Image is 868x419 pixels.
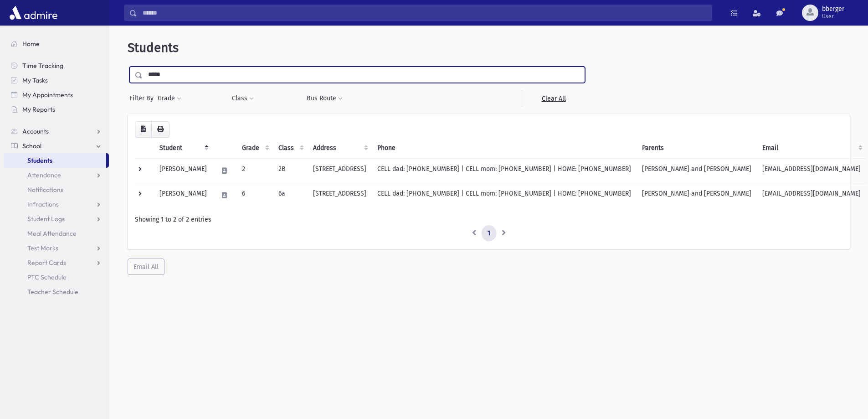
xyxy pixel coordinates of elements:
a: Student Logs [4,212,109,226]
input: Search [137,5,712,21]
button: Email All [128,259,164,275]
a: My Reports [4,102,109,117]
span: Students [128,40,179,55]
a: My Appointments [4,88,109,102]
button: Class [231,90,254,107]
span: Filter By [129,93,157,103]
a: Report Cards [4,255,109,270]
span: Infractions [27,200,59,208]
span: My Reports [22,105,55,114]
td: [EMAIL_ADDRESS][DOMAIN_NAME] [757,158,866,183]
a: My Tasks [4,73,109,88]
span: My Appointments [22,91,73,99]
span: Meal Attendance [27,229,77,238]
span: Time Tracking [22,62,63,70]
td: [STREET_ADDRESS] [308,183,372,207]
a: Attendance [4,168,109,182]
a: Test Marks [4,241,109,255]
a: Accounts [4,124,109,139]
a: Teacher Schedule [4,285,109,299]
td: [PERSON_NAME] [154,158,212,183]
td: [EMAIL_ADDRESS][DOMAIN_NAME] [757,183,866,207]
img: AdmirePro [7,4,60,22]
button: CSV [135,121,152,138]
td: 2 [236,158,273,183]
a: Clear All [522,90,585,107]
td: [PERSON_NAME] and [PERSON_NAME] [637,183,757,207]
button: Bus Route [306,90,343,107]
button: Grade [157,90,182,107]
span: PTC Schedule [27,273,67,281]
th: Email: activate to sort column ascending [757,138,866,159]
span: School [22,142,41,150]
td: [STREET_ADDRESS] [308,158,372,183]
span: Home [22,40,40,48]
th: Address: activate to sort column ascending [308,138,372,159]
span: Report Cards [27,259,66,267]
span: bberger [822,5,844,13]
span: User [822,13,844,20]
a: Time Tracking [4,58,109,73]
th: Phone [372,138,637,159]
span: Attendance [27,171,61,179]
span: Student Logs [27,215,65,223]
a: PTC Schedule [4,270,109,285]
div: Showing 1 to 2 of 2 entries [135,215,842,224]
th: Parents [637,138,757,159]
span: Test Marks [27,244,58,252]
td: 2B [273,158,308,183]
td: 6 [236,183,273,207]
span: Teacher Schedule [27,288,78,296]
th: Grade: activate to sort column ascending [236,138,273,159]
th: Student: activate to sort column descending [154,138,212,159]
td: [PERSON_NAME] and [PERSON_NAME] [637,158,757,183]
th: Class: activate to sort column ascending [273,138,308,159]
span: Students [27,156,52,165]
span: My Tasks [22,76,48,84]
a: Notifications [4,182,109,197]
a: Infractions [4,197,109,212]
button: Print [151,121,169,138]
a: School [4,139,109,153]
span: Notifications [27,186,63,194]
a: 1 [482,225,496,242]
td: CELL dad: [PHONE_NUMBER] | CELL mom: [PHONE_NUMBER] | HOME: [PHONE_NUMBER] [372,183,637,207]
span: Accounts [22,127,49,135]
td: [PERSON_NAME] [154,183,212,207]
a: Meal Attendance [4,226,109,241]
a: Home [4,36,109,51]
td: 6a [273,183,308,207]
a: Students [4,153,106,168]
td: CELL dad: [PHONE_NUMBER] | CELL mom: [PHONE_NUMBER] | HOME: [PHONE_NUMBER] [372,158,637,183]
